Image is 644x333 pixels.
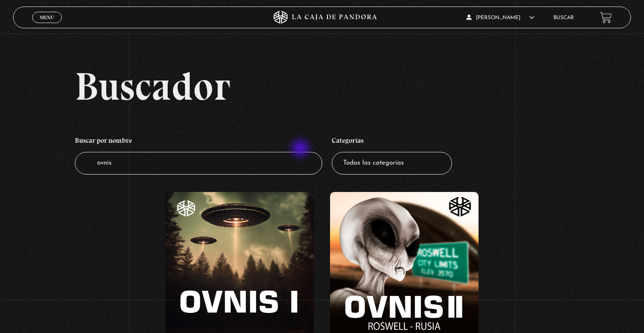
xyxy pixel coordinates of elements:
[75,132,322,152] h4: Buscar por nombre
[332,132,452,152] h4: Categorías
[40,15,54,20] span: Menu
[75,67,631,106] h2: Buscador
[600,12,612,24] a: View your shopping cart
[553,15,574,20] a: Buscar
[37,22,57,28] span: Cerrar
[466,15,534,20] span: [PERSON_NAME]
